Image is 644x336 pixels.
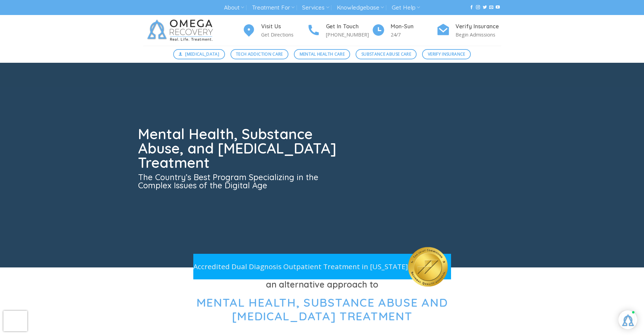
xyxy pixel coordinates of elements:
h4: Verify Insurance [455,22,501,31]
p: 24/7 [391,31,436,39]
a: Get Help [392,1,420,14]
a: Knowledgebase [337,1,384,14]
span: [MEDICAL_DATA] [185,51,219,57]
span: Verify Insurance [428,51,465,57]
a: Mental Health Care [294,49,350,59]
a: Follow on YouTube [496,5,500,10]
a: Verify Insurance Begin Admissions [436,22,501,39]
a: Verify Insurance [422,49,471,59]
a: Services [302,1,329,14]
a: Tech Addiction Care [230,49,289,59]
span: Tech Addiction Care [236,51,283,57]
a: Visit Us Get Directions [242,22,307,39]
h3: The Country’s Best Program Specializing in the Complex Issues of the Digital Age [138,173,341,189]
p: Get Directions [261,31,307,39]
h4: Mon-Sun [391,22,436,31]
a: Get In Touch [PHONE_NUMBER] [307,22,372,39]
a: Follow on Twitter [483,5,487,10]
a: About [224,1,244,14]
h4: Get In Touch [326,22,372,31]
span: Mental Health Care [300,51,345,57]
img: Omega Recovery [143,15,220,46]
span: Substance Abuse Care [361,51,411,57]
h3: an alternative approach to [143,278,501,291]
a: Treatment For [252,1,295,14]
p: Begin Admissions [455,31,501,39]
a: Follow on Instagram [476,5,480,10]
h4: Visit Us [261,22,307,31]
a: [MEDICAL_DATA] [173,49,225,59]
p: [PHONE_NUMBER] [326,31,372,39]
h1: Mental Health, Substance Abuse, and [MEDICAL_DATA] Treatment [138,127,341,170]
a: Substance Abuse Care [356,49,417,59]
a: Follow on Facebook [469,5,474,10]
p: Accredited Dual Diagnosis Outpatient Treatment in [US_STATE] [193,261,408,272]
span: Mental Health, Substance Abuse and [MEDICAL_DATA] Treatment [196,295,448,324]
a: Send us an email [489,5,493,10]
